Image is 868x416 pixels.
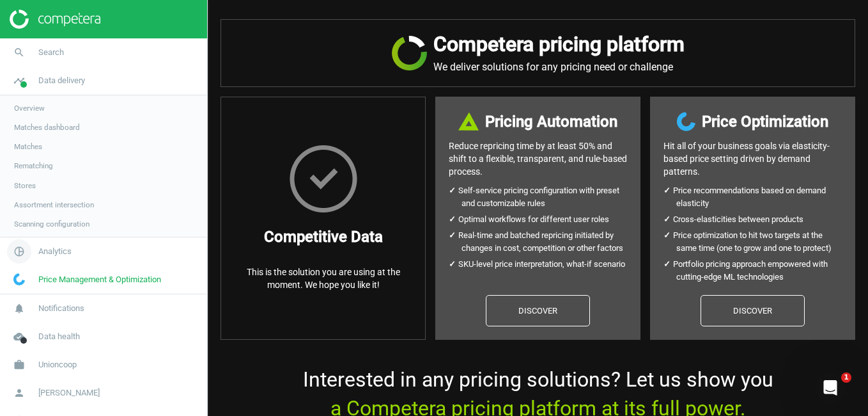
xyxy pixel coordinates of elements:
[7,324,31,349] i: cloud_done
[461,258,627,271] li: SKU-level price interpretation, what-if scenario
[14,161,53,171] span: Rematching
[461,229,627,255] li: Real-time and batched repricing initiated by changes in cost, competition or other factors
[676,258,842,284] li: Portfolio pricing approach empowered with cutting-edge ML technologies
[663,140,842,178] p: Hit all of your business goals via elasticity- based price setting driven by demand patterns.
[7,296,31,321] i: notifications
[461,184,627,210] li: Self-service pricing configuration with preset and customizable rules
[14,122,80,132] span: Matches dashboard
[290,145,357,212] img: HxscrLsMTvcLXxPnqlhRQhRi+upeiQYiT7g7j1jdpu6T9n6zgWWHzG7gAAAABJRU5ErkJggg==
[38,274,161,285] span: Price Management & Optimization
[14,200,94,210] span: Assortment intersection
[38,246,72,257] span: Analytics
[677,112,695,131] img: wGWNvw8QSZomAAAAABJRU5ErkJggg==
[14,103,45,113] span: Overview
[841,372,851,383] span: 1
[676,213,842,226] li: Cross-elasticities between products
[38,303,84,314] span: Notifications
[14,180,36,191] span: Stores
[7,68,31,93] i: timeline
[38,387,100,399] span: [PERSON_NAME]
[7,239,31,264] i: pie_chart_outlined
[14,141,42,152] span: Matches
[676,184,842,210] li: Price recommendations based on demand elasticity
[38,331,80,342] span: Data health
[7,381,31,405] i: person
[7,40,31,65] i: search
[14,219,89,229] span: Scanning configuration
[13,273,25,285] img: wGWNvw8QSZomAAAAABJRU5ErkJggg==
[676,229,842,255] li: Price optimization to hit two targets at the same time (one to grow and one to protect)
[449,140,627,178] p: Reduce repricing time by at least 50% and shift to a flexible, transparent, and rule-based process.
[433,61,685,74] p: We deliver solutions for any pricing need or challenge
[7,353,31,377] i: work
[10,10,100,29] img: ajHJNr6hYgQAAAAASUVORK5CYII=
[38,359,77,371] span: Unioncoop
[433,33,685,56] h2: Competera pricing platform
[815,372,846,403] iframe: Intercom live chat
[38,47,64,58] span: Search
[485,110,617,133] h3: Pricing Automation
[392,36,427,70] img: JRVR7TKHubxRX4WiWFsHXLVQu3oYgKr0EdU6k5jjvBYYAAAAAElFTkSuQmCC
[38,75,85,86] span: Data delivery
[486,295,590,327] a: Discover
[458,112,479,131] img: DI+PfHAOTJwAAAAASUVORK5CYII=
[234,266,412,291] p: This is the solution you are using at the moment. We hope you like it!
[702,110,828,133] h3: Price Optimization
[701,295,805,327] a: Discover
[461,213,627,226] li: Optimal workflows for different user roles
[264,225,383,248] h3: Competitive Data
